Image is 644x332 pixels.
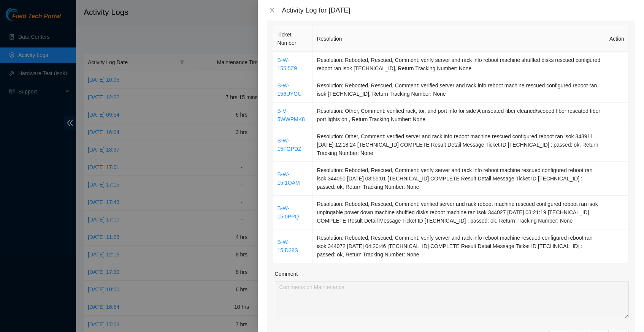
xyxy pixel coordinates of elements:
a: B-V-5WWPMK8 [278,108,305,122]
a: B-W-156UYGU [278,82,302,97]
th: Ticket Number [273,26,313,52]
td: Resolution: Other, Comment: verified rack, tor, and port info for side A unseated fiber cleaned/s... [312,103,605,128]
td: Resolution: Rebooted, Rescued, Comment: verify server and rack info reboot machine rescued config... [312,229,605,263]
td: Resolution: Rebooted, Rescued, Comment: verify server and rack info reboot machine shuffled disks... [312,52,605,77]
a: B-W-15FGPDZ [278,138,301,152]
td: Resolution: Rebooted, Rescued, Comment: verified server and rack reboot machine rescued configure... [312,196,605,229]
td: Resolution: Rebooted, Rescued, Comment: verified server and rack info reboot machine rescued conf... [312,77,605,103]
button: Close [267,7,278,14]
th: Action [605,26,629,52]
label: Comment [275,270,298,278]
span: close [269,7,275,13]
a: B-W-15ID38S [278,239,298,253]
td: Resolution: Other, Comment: verified server and rack info reboot machine rescued configured reboo... [312,128,605,162]
textarea: Comment [275,281,629,318]
div: Activity Log for [DATE] [282,6,635,14]
td: Resolution: Rebooted, Rescued, Comment: verify server and rack info reboot machine rescued config... [312,162,605,196]
a: B-W-15I0PPQ [278,205,299,220]
a: B-W-155I5Z9 [278,57,297,71]
th: Resolution [312,26,605,52]
a: B-W-15I1OAM [278,171,300,186]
